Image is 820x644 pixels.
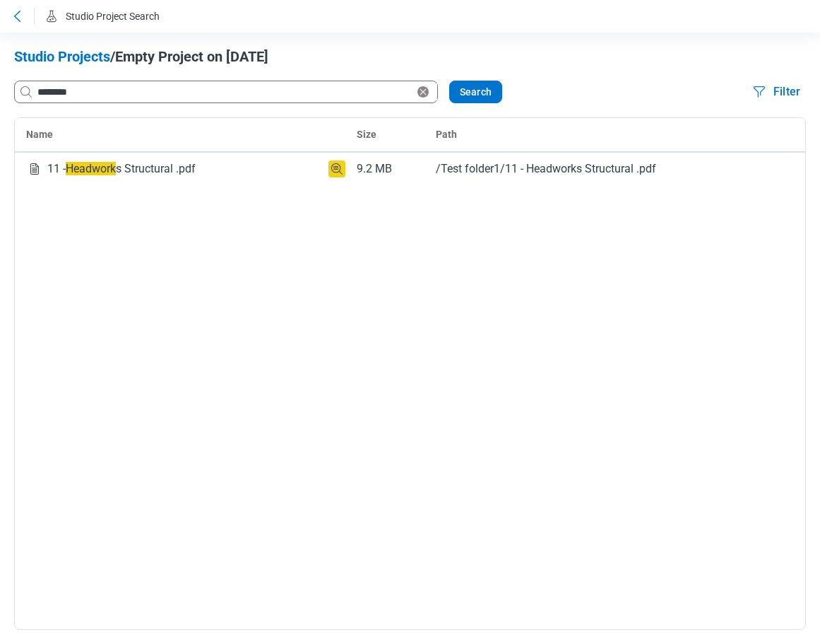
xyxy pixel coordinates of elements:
div: Path [436,127,715,141]
span: Studio Project Search [66,11,160,22]
span: 11 - s Structural .pdf [47,162,196,175]
div: Size [357,127,413,141]
em: Headwork [66,162,116,175]
span: Studio Projects [14,48,110,65]
span: Filter [773,83,800,100]
button: Filter [745,81,806,103]
button: match-in-content [328,160,345,177]
div: Clear search [415,83,437,100]
td: 9.2 MB [345,152,424,186]
span: / [110,48,115,65]
div: Clear searchSearch [14,81,728,103]
div: Name [26,127,306,141]
svg: documents-icon [26,160,43,177]
div: Empty Project on [DATE] [14,47,806,81]
div: /Test folder1/11 - Headworks Structural .pdf [436,160,715,177]
button: Search [449,81,502,103]
table: bb-data-table [15,118,805,186]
